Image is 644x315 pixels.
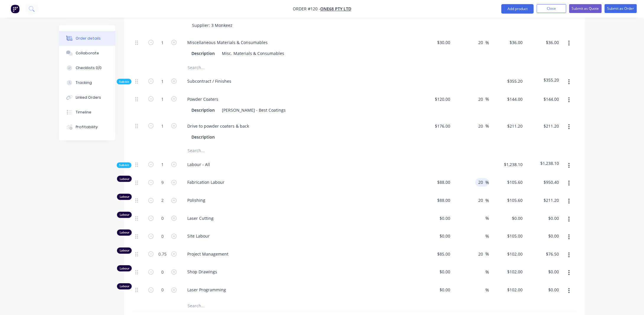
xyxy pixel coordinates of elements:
span: % [485,269,489,276]
button: Order details [59,31,115,46]
span: Order #120 - [293,6,320,12]
div: Drive to powder coaters & back [183,122,254,130]
input: Search... [187,300,305,312]
span: Laser Programming [187,287,414,293]
img: Factory [11,4,19,13]
div: Labour [117,176,132,182]
span: Project Management [187,251,414,257]
button: Profitability [59,120,115,134]
div: Profitability [76,124,98,130]
div: Labour [117,194,132,200]
div: Checklists 0/0 [76,65,102,71]
div: Timeline [76,110,91,115]
button: Close [537,4,566,13]
button: Tracking [59,75,115,90]
span: % [485,197,489,204]
span: $1,238.10 [528,160,559,167]
span: Shop Drawings [187,269,414,275]
div: Description [189,106,217,114]
button: Collaborate [59,46,115,61]
button: Submit as Order [605,4,637,13]
button: Linked Orders [59,90,115,105]
span: % [485,179,489,186]
span: Site Labour [187,233,414,239]
span: $355.20 [528,77,559,83]
div: Description [189,49,217,58]
span: % [485,39,489,46]
span: Laser Cutting [187,215,414,222]
div: Labour [117,248,132,254]
button: Timeline [59,105,115,120]
span: % [485,233,489,240]
span: Polishing [187,197,414,204]
a: One68 Pty Ltd [320,6,351,12]
div: Labour - All [183,160,215,169]
div: Sub-kit [117,163,131,168]
span: $355.20 [491,78,523,84]
div: Miscellaneous Materials & Consumables [183,38,272,47]
div: Order details [76,36,101,41]
div: Sub-kit [117,79,131,85]
span: Sub-kit [119,163,129,168]
span: % [485,123,489,129]
div: Labour [117,212,132,218]
div: Labour [117,230,132,236]
div: Tracking [76,80,92,85]
div: Collaborate [76,51,99,56]
div: Subcontract / Finishes [183,77,236,85]
div: Labour [117,283,132,290]
div: Labour [117,265,132,272]
span: % [485,96,489,103]
span: Fabrication Labour [187,179,414,186]
input: Search... [187,145,305,157]
input: Search... [187,61,305,73]
button: Add product [501,4,534,14]
div: [PERSON_NAME] - Best Coatings [219,106,288,114]
span: Sub-kit [119,79,129,84]
span: $1,238.10 [491,162,523,168]
div: Supplier: 3 Monkeez [187,21,237,30]
button: Checklists 0/0 [59,61,115,75]
button: Submit as Quote [569,4,602,13]
span: % [485,251,489,258]
div: Linked Orders [76,95,101,100]
span: % [485,215,489,222]
span: % [485,287,489,294]
div: Misc. Materials & Consumables [219,49,287,58]
div: Description [189,133,217,141]
div: Powder Coaters [183,95,223,103]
